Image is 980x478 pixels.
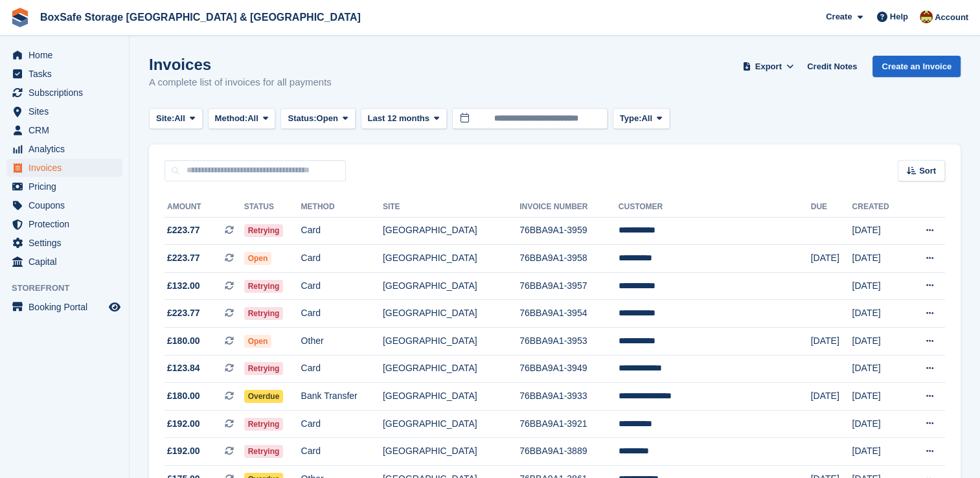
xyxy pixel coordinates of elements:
button: Site: All [149,108,203,130]
td: [GEOGRAPHIC_DATA] [383,383,519,411]
span: Retrying [244,307,284,320]
button: Last 12 months [361,108,447,130]
td: [GEOGRAPHIC_DATA] [383,245,519,273]
th: Invoice Number [519,197,619,218]
a: menu [6,65,122,83]
span: Retrying [244,418,284,431]
td: [DATE] [811,328,852,356]
a: menu [6,121,122,139]
span: £132.00 [167,279,200,293]
td: [GEOGRAPHIC_DATA] [383,272,519,300]
span: £180.00 [167,389,200,403]
span: £223.77 [167,251,200,265]
td: [GEOGRAPHIC_DATA] [383,438,519,466]
span: Create [826,10,852,23]
span: Type: [620,112,642,125]
span: Analytics [28,140,106,158]
th: Amount [165,197,244,218]
span: Open [317,112,338,125]
th: Site [383,197,519,218]
span: Booking Portal [28,298,106,316]
span: Capital [28,253,106,271]
span: £192.00 [167,444,200,458]
td: 76BBA9A1-3957 [519,272,619,300]
img: stora-icon-8386f47178a22dfd0bd8f6a31ec36ba5ce8667c1dd55bd0f319d3a0aa187defe.svg [10,8,30,27]
th: Due [811,197,852,218]
span: Overdue [244,390,284,403]
td: Card [301,217,383,245]
span: £180.00 [167,334,200,348]
span: Account [935,11,968,24]
th: Method [301,197,383,218]
span: Tasks [28,65,106,83]
span: Retrying [244,362,284,375]
img: Kim [920,10,933,23]
td: Card [301,272,383,300]
span: Open [244,252,272,265]
td: [GEOGRAPHIC_DATA] [383,410,519,438]
span: Retrying [244,224,284,237]
td: Card [301,355,383,383]
span: £223.77 [167,306,200,320]
td: Card [301,245,383,273]
a: menu [6,177,122,196]
a: menu [6,196,122,214]
td: [DATE] [852,438,906,466]
span: All [174,112,185,125]
td: [GEOGRAPHIC_DATA] [383,328,519,356]
a: Credit Notes [802,56,862,77]
span: All [641,112,652,125]
h1: Invoices [149,56,332,73]
td: Card [301,438,383,466]
span: £223.77 [167,223,200,237]
td: [DATE] [852,410,906,438]
span: CRM [28,121,106,139]
span: Pricing [28,177,106,196]
a: Create an Invoice [872,56,961,77]
td: 76BBA9A1-3889 [519,438,619,466]
td: [DATE] [852,272,906,300]
td: [DATE] [852,300,906,328]
td: [DATE] [852,245,906,273]
td: [GEOGRAPHIC_DATA] [383,217,519,245]
span: Protection [28,215,106,233]
td: 76BBA9A1-3959 [519,217,619,245]
td: [DATE] [852,383,906,411]
td: 76BBA9A1-3933 [519,383,619,411]
td: [DATE] [811,383,852,411]
a: Preview store [107,299,122,315]
span: Method: [215,112,248,125]
span: Invoices [28,159,106,177]
span: Sites [28,102,106,120]
span: Storefront [12,282,129,295]
button: Status: Open [280,108,355,130]
span: Retrying [244,280,284,293]
td: [GEOGRAPHIC_DATA] [383,300,519,328]
span: Coupons [28,196,106,214]
th: Customer [619,197,811,218]
span: Home [28,46,106,64]
a: menu [6,215,122,233]
a: menu [6,84,122,102]
td: 76BBA9A1-3949 [519,355,619,383]
a: menu [6,298,122,316]
td: Bank Transfer [301,383,383,411]
span: Last 12 months [368,112,429,125]
a: menu [6,253,122,271]
span: Help [890,10,908,23]
span: £192.00 [167,417,200,431]
a: menu [6,140,122,158]
td: 76BBA9A1-3921 [519,410,619,438]
th: Created [852,197,906,218]
span: Settings [28,234,106,252]
span: Status: [288,112,316,125]
button: Type: All [613,108,670,130]
td: Card [301,410,383,438]
td: [DATE] [811,245,852,273]
td: [GEOGRAPHIC_DATA] [383,355,519,383]
a: BoxSafe Storage [GEOGRAPHIC_DATA] & [GEOGRAPHIC_DATA] [35,6,366,28]
td: 76BBA9A1-3953 [519,328,619,356]
th: Status [244,197,301,218]
span: £123.84 [167,361,200,375]
button: Method: All [208,108,276,130]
